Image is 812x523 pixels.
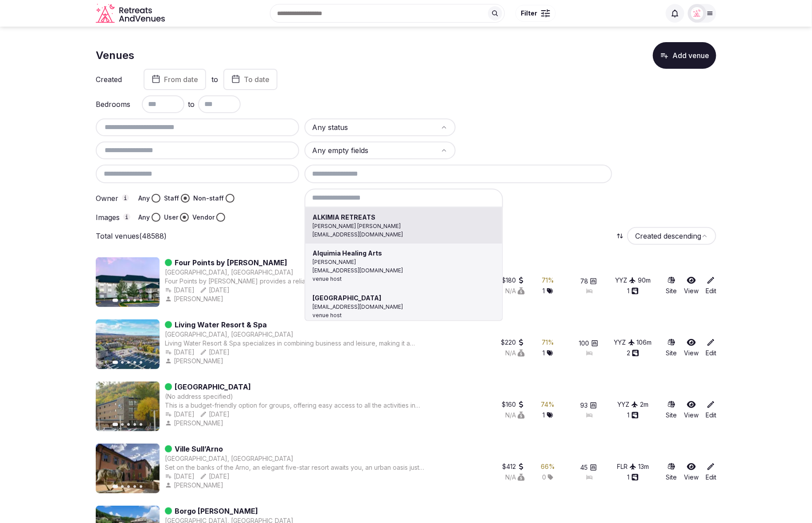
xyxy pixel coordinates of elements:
strong: ALKIMIA RETREATS [312,213,375,221]
div: [PERSON_NAME] [312,259,495,266]
span: [EMAIL_ADDRESS][DOMAIN_NAME] [312,231,495,239]
button: Filter [515,5,556,22]
span: venue host [312,312,495,319]
div: [PERSON_NAME] [PERSON_NAME] [312,223,495,230]
img: miaceralde [691,7,703,20]
strong: [GEOGRAPHIC_DATA] [312,294,381,302]
span: Filter [521,9,538,18]
span: venue host [312,275,495,283]
span: [EMAIL_ADDRESS][DOMAIN_NAME] [312,303,495,311]
strong: Alquimia Healing Arts [312,249,382,257]
span: [EMAIL_ADDRESS][DOMAIN_NAME] [312,267,495,275]
svg: Retreats and Venues company logo [96,4,167,24]
a: Visit the homepage [96,4,167,24]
